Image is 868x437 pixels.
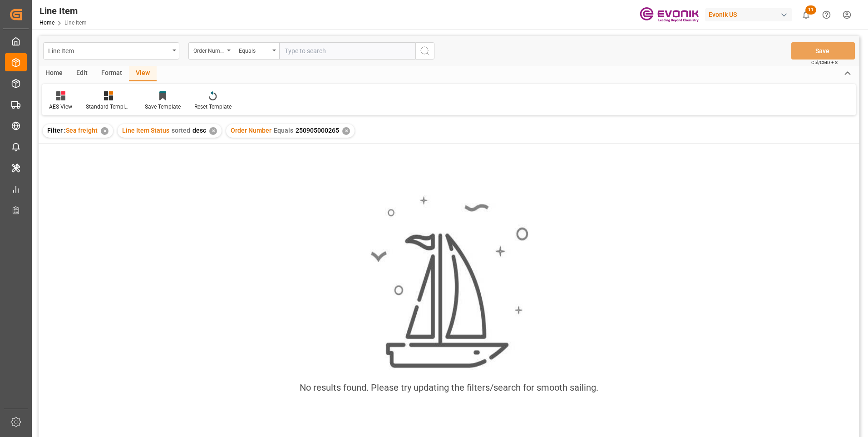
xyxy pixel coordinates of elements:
[209,127,217,135] div: ✕
[39,66,69,81] div: Home
[796,5,816,25] button: show 11 new notifications
[69,66,94,81] div: Edit
[129,66,157,81] div: View
[86,103,131,111] div: Standard Templates
[192,127,206,134] span: desc
[805,5,816,15] span: 11
[296,127,339,134] span: 250905000265
[188,42,234,60] button: open menu
[274,127,293,134] span: Equals
[342,127,350,135] div: ✕
[172,127,190,134] span: sorted
[300,381,598,394] div: No results found. Please try updating the filters/search for smooth sailing.
[145,103,181,111] div: Save Template
[49,103,72,111] div: AES View
[415,42,434,60] button: search button
[239,45,270,55] div: Equals
[39,4,87,18] div: Line Item
[705,6,796,23] button: Evonik US
[234,42,279,60] button: open menu
[705,8,792,21] div: Evonik US
[193,45,224,55] div: Order Number
[231,127,271,134] span: Order Number
[66,127,98,134] span: Sea freight
[791,42,855,60] button: Save
[122,127,169,134] span: Line Item Status
[101,127,108,135] div: ✕
[816,5,837,25] button: Help Center
[811,59,838,66] span: Ctrl/CMD + S
[94,66,129,81] div: Format
[47,127,66,134] span: Filter :
[194,103,232,111] div: Reset Template
[279,42,415,60] input: Type to search
[48,45,169,56] div: Line Item
[640,7,699,23] img: Evonik-brand-mark-Deep-Purple-RGB.jpeg_1700498283.jpeg
[370,195,528,370] img: smooth_sailing.jpeg
[43,42,179,60] button: open menu
[39,20,54,26] a: Home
